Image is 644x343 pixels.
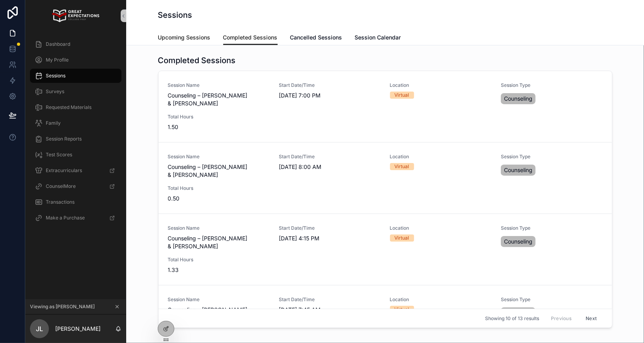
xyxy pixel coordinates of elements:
a: Sessions [30,69,121,83]
a: Transactions [30,195,121,209]
img: App logo [52,9,99,22]
a: Surveys [30,84,121,99]
h1: Completed Sessions [158,55,236,66]
a: Requested Materials [30,100,121,114]
div: Virtual [395,306,409,313]
span: Session Reports [46,136,82,142]
span: Upcoming Sessions [158,34,211,41]
span: Showing 10 of 13 results [485,315,539,321]
a: CounselMore [30,179,121,193]
span: Location [390,82,492,88]
span: [DATE] 7:00 PM [279,92,381,99]
div: Virtual [395,163,409,170]
span: Session Name [168,225,270,231]
span: Total Hours [168,185,270,191]
span: Start Date/Time [279,82,381,88]
a: Cancelled Sessions [290,30,342,46]
span: Counseling – [PERSON_NAME] & [PERSON_NAME] [168,163,270,179]
span: Counseling – [PERSON_NAME] & [PERSON_NAME] [168,306,270,322]
span: [DATE] 4:15 PM [279,234,381,242]
a: Completed Sessions [223,30,278,45]
span: My Profile [46,57,69,63]
span: Counseling [504,166,532,174]
span: Make a Purchase [46,215,85,221]
span: Start Date/Time [279,296,381,303]
span: Session Name [168,82,270,88]
span: Transactions [46,199,75,205]
h1: Sessions [158,9,192,21]
span: Extracurriculars [46,167,82,174]
a: Upcoming Sessions [158,30,211,46]
span: Start Date/Time [279,225,381,231]
a: Make a Purchase [30,211,121,225]
div: scrollable content [25,32,126,235]
span: CounselMore [46,183,76,189]
span: Total Hours [168,257,270,263]
span: Counseling – [PERSON_NAME] & [PERSON_NAME] [168,234,270,250]
span: Session Type [501,225,603,231]
span: Family [46,120,61,126]
span: Viewing as [PERSON_NAME] [30,304,95,310]
span: Session Type [501,154,603,160]
button: Next [580,312,602,324]
a: My Profile [30,53,121,67]
span: Requested Materials [46,104,91,111]
span: Counseling [504,95,532,103]
a: Session Reports [30,132,121,146]
span: Surveys [46,88,64,95]
span: Start Date/Time [279,154,381,160]
a: Extracurriculars [30,163,121,178]
span: Counseling [504,238,532,246]
span: Dashboard [46,41,70,47]
span: JL [36,324,43,334]
span: Sessions [46,73,65,79]
a: Session Calendar [355,30,401,46]
p: [PERSON_NAME] [55,325,101,333]
span: Cancelled Sessions [290,34,342,41]
span: 1.33 [168,266,270,274]
a: Family [30,116,121,130]
span: [DATE] 8:00 AM [279,163,381,171]
span: 0.50 [168,195,270,202]
span: Session Name [168,154,270,160]
span: Counseling – [PERSON_NAME] & [PERSON_NAME] [168,92,270,107]
span: [DATE] 7:45 AM [279,306,381,314]
span: Test Scores [46,152,72,158]
div: Virtual [395,234,409,242]
div: Virtual [395,92,409,99]
a: Test Scores [30,148,121,162]
span: Session Type [501,296,603,303]
span: Session Calendar [355,34,401,41]
span: Completed Sessions [223,34,278,41]
span: Location [390,225,492,231]
span: Total Hours [168,114,270,120]
span: Location [390,154,492,160]
span: Location [390,296,492,303]
span: Session Type [501,82,603,88]
span: 1.50 [168,123,270,131]
a: Dashboard [30,37,121,51]
span: Session Name [168,296,270,303]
